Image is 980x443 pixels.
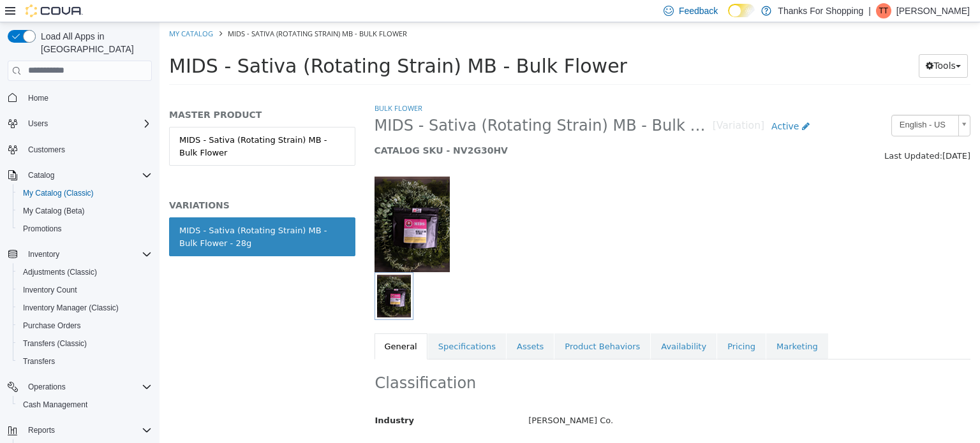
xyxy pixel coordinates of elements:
[725,129,783,138] span: Last Updated:
[216,351,811,371] h2: Classification
[28,170,54,180] span: Catalog
[215,81,263,91] a: Bulk Flower
[215,94,553,113] span: MIDS - Sativa (Rotating Strain) MB - Bulk Flower - 28g
[18,354,60,369] a: Transfers
[13,299,157,317] button: Inventory Manager (Classic)
[23,142,70,157] a: Customers
[18,300,124,316] a: Inventory Manager (Classic)
[612,99,639,109] span: Active
[876,3,891,18] div: T Thomson
[215,122,657,134] h5: CATALOG SKU - NV2G30HV
[23,142,152,157] span: Customers
[18,282,82,298] a: Inventory Count
[23,91,54,106] a: Home
[28,93,48,103] span: Home
[728,4,755,17] input: Dark Mode
[13,184,157,202] button: My Catalog (Classic)
[3,140,157,159] button: Customers
[10,33,468,55] span: MIDS - Sativa (Rotating Strain) MB - Bulk Flower
[18,221,152,236] span: Promotions
[18,185,99,201] a: My Catalog (Classic)
[879,3,889,18] span: TT
[23,168,152,183] span: Catalog
[13,335,157,352] button: Transfers (Classic)
[68,6,248,16] span: MIDS - Sativa (Rotating Strain) MB - Bulk Flower
[20,202,186,227] div: MIDS - Sativa (Rotating Strain) MB - Bulk Flower - 28g
[13,281,157,299] button: Inventory Count
[558,311,606,338] a: Pricing
[18,336,92,351] a: Transfers (Classic)
[783,129,811,138] span: [DATE]
[553,99,605,109] small: [Variation]
[18,203,90,219] a: My Catalog (Beta)
[18,282,152,298] span: Inventory Count
[23,423,152,438] span: Reports
[395,311,491,338] a: Product Behaviors
[18,265,152,280] span: Adjustments (Classic)
[13,263,157,281] button: Adjustments (Classic)
[359,388,820,410] div: [PERSON_NAME] Co.
[759,32,808,55] button: Tools
[491,311,557,338] a: Availability
[23,90,152,106] span: Home
[18,336,152,351] span: Transfers (Classic)
[868,3,871,18] p: |
[18,397,93,412] a: Cash Management
[23,247,152,262] span: Inventory
[3,245,157,263] button: Inventory
[10,177,196,189] h5: VARIATIONS
[679,4,718,17] span: Feedback
[3,378,157,396] button: Operations
[36,30,152,55] span: Load All Apps in [GEOGRAPHIC_DATA]
[23,116,152,131] span: Users
[3,166,157,184] button: Catalog
[28,119,48,129] span: Users
[23,356,55,367] span: Transfers
[18,265,102,280] a: Adjustments (Classic)
[23,188,94,198] span: My Catalog (Classic)
[18,354,152,369] span: Transfers
[269,311,346,338] a: Specifications
[3,89,157,107] button: Home
[18,203,152,219] span: My Catalog (Beta)
[23,206,85,216] span: My Catalog (Beta)
[18,185,152,201] span: My Catalog (Classic)
[896,3,970,18] p: [PERSON_NAME]
[215,154,290,250] img: 150
[18,318,152,333] span: Purchase Orders
[23,224,62,234] span: Promotions
[28,382,66,392] span: Operations
[732,93,794,113] span: English - US
[23,168,59,183] button: Catalog
[728,17,729,18] span: Dark Mode
[23,379,152,395] span: Operations
[18,318,86,333] a: Purchase Orders
[607,311,669,338] a: Marketing
[778,3,863,18] p: Thanks For Shopping
[26,4,83,17] img: Cova
[13,220,157,238] button: Promotions
[10,87,196,98] h5: MASTER PRODUCT
[28,145,65,155] span: Customers
[732,92,811,114] a: English - US
[23,285,77,295] span: Inventory Count
[359,419,820,442] div: Bulk Flower
[23,379,71,395] button: Operations
[28,249,59,259] span: Inventory
[10,105,196,143] a: MIDS - Sativa (Rotating Strain) MB - Bulk Flower
[23,247,64,262] button: Inventory
[18,221,67,236] a: Promotions
[18,300,152,316] span: Inventory Manager (Classic)
[23,338,87,349] span: Transfers (Classic)
[3,115,157,133] button: Users
[215,311,268,338] a: General
[13,202,157,220] button: My Catalog (Beta)
[23,116,53,131] button: Users
[23,303,119,313] span: Inventory Manager (Classic)
[13,317,157,335] button: Purchase Orders
[3,421,157,439] button: Reports
[347,311,394,338] a: Assets
[13,352,157,370] button: Transfers
[23,400,87,410] span: Cash Management
[28,425,55,435] span: Reports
